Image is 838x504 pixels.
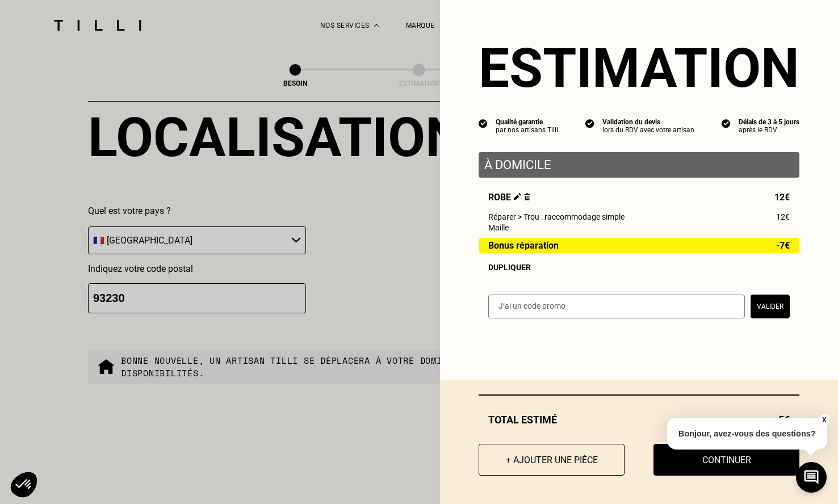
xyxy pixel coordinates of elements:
img: icon list info [479,118,488,128]
p: Bonjour, avez-vous des questions? [667,418,827,450]
span: -7€ [776,241,790,250]
section: Estimation [479,36,799,100]
button: + Ajouter une pièce [479,444,625,476]
div: Délais de 3 à 5 jours [739,118,799,126]
button: X [818,414,829,426]
span: Réparer > Trou : raccommodage simple [488,212,625,221]
div: Dupliquer [488,263,790,272]
img: icon list info [722,118,731,128]
p: À domicile [484,158,794,172]
img: icon list info [585,118,594,128]
button: Continuer [653,444,799,476]
span: 12€ [774,192,790,203]
img: Supprimer [524,193,530,200]
span: 12€ [776,212,790,221]
div: Qualité garantie [496,118,558,126]
img: Éditer [514,193,521,200]
div: après le RDV [739,126,799,134]
div: Validation du devis [602,118,694,126]
span: Maille [488,223,509,232]
button: Valider [751,295,790,318]
span: Bonus réparation [488,241,559,250]
span: Robe [488,192,530,203]
input: J‘ai un code promo [488,295,745,318]
div: Total estimé [479,414,799,426]
div: lors du RDV avec votre artisan [602,126,694,134]
div: par nos artisans Tilli [496,126,558,134]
